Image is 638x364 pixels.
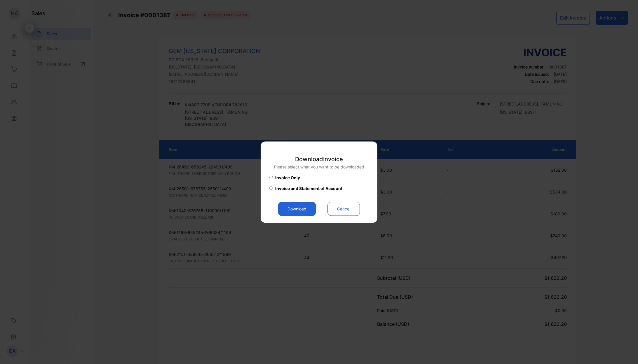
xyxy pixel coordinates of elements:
[5,2,22,20] button: Open LiveChat chat widget
[278,202,316,216] button: Download
[274,154,364,163] p: Download Invoice
[327,202,360,216] button: Cancel
[275,185,342,191] span: Invoice and Statement of Account
[274,163,364,170] p: Please select what you want to be downloaded
[275,174,300,180] span: Invoice Only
